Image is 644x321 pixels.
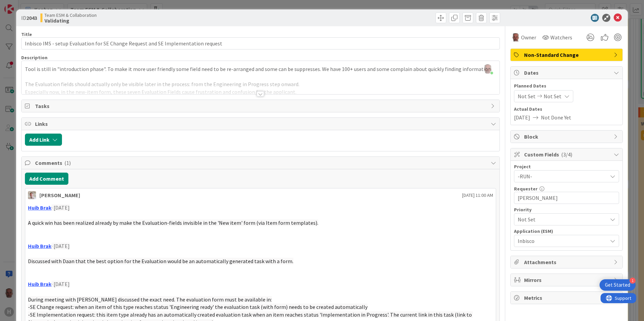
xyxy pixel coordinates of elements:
b: 2043 [26,14,37,21]
span: Mirrors [524,276,610,284]
button: Add Link [25,134,62,146]
span: Block [524,133,610,141]
span: Description [21,55,47,61]
span: Attachments [524,258,610,266]
span: -RUN- [518,172,604,181]
p: Tool is still in "introduction phase". To make it more user friendly some field need to be re-arr... [25,65,496,73]
span: Support [14,1,31,9]
span: [DATE] [514,113,530,121]
div: Application (ESM) [514,229,619,234]
span: ID [21,14,37,22]
span: Custom Fields [524,150,610,158]
span: Discussed with Daan that the best option for the Evaluation would be an automatically generated t... [28,258,293,264]
span: · [DATE] [52,243,70,249]
input: type card name here... [21,37,500,49]
span: Dates [524,69,610,77]
a: Huib Brak [28,281,52,287]
span: Team ESM & Collaboration [44,12,97,18]
span: Owner [521,33,536,41]
div: Open Get Started checklist, remaining modules: 1 [600,279,636,291]
span: · [DATE] [52,281,70,287]
span: -SE Change request: when an item of this type reaches status 'Engineering ready' the evaluation t... [28,304,367,310]
img: Rd [28,191,36,199]
div: [PERSON_NAME] [39,191,80,199]
span: A quick win has been realized already by make the Evaluation-fields invisible in the 'New item' f... [28,219,318,226]
span: Metrics [524,294,610,302]
span: Comments [35,159,487,167]
span: Non-Standard Change [524,51,610,59]
button: Add Comment [25,173,68,185]
b: Validating [44,18,97,23]
span: ( 3/4 ) [561,151,572,158]
img: HB [512,33,520,41]
span: Not Done Yet [541,113,571,121]
span: Not Set [518,215,604,224]
span: Not Set [518,92,536,100]
img: O12jEcQ4hztlznU9UXUTfFJ6X9AFnSjt.jpg [483,64,492,74]
label: Requester [514,186,538,192]
span: Watchers [550,33,572,41]
span: Tasks [35,102,487,110]
div: Priority [514,207,619,212]
span: During meeting with [PERSON_NAME] discussed the exact need. The evaluation form must be available... [28,296,272,303]
span: ( 1 ) [64,159,71,166]
label: Title [21,31,32,37]
span: · [DATE] [52,204,70,211]
a: Huib Brak [28,243,52,249]
span: Actual Dates [514,106,619,113]
span: Planned Dates [514,82,619,90]
div: Get Started [605,282,630,288]
span: [DATE] 11:00 AM [462,192,493,199]
div: 1 [630,278,636,284]
span: Inbisco [518,236,604,246]
a: Huib Brak [28,204,52,211]
span: Links [35,120,487,128]
span: Not Set [544,92,561,100]
div: Project [514,164,619,169]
